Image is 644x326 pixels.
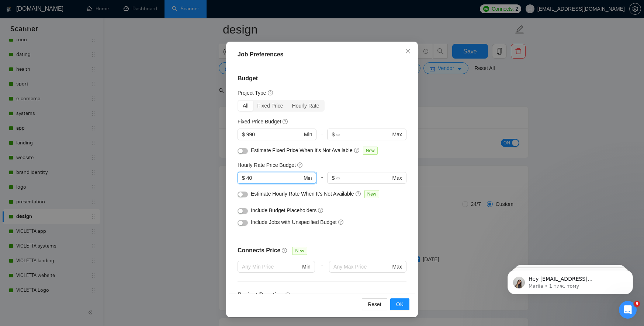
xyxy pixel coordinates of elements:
[315,261,329,281] div: -
[253,101,288,111] div: Fixed Price
[251,147,353,153] span: Estimate Fixed Price When It’s Not Available
[354,147,360,153] span: question-circle
[338,219,344,225] span: question-circle
[238,89,266,97] h5: Project Type
[398,42,418,62] button: Close
[285,292,291,298] span: question-circle
[297,162,303,168] span: question-circle
[251,219,337,225] span: Include Jobs with Unspecified Budget
[238,161,296,169] h5: Hourly Rate Price Budget
[238,50,406,59] div: Job Preferences
[238,246,280,255] h4: Connects Price
[316,172,327,190] div: -
[251,191,354,197] span: Estimate Hourly Rate When It’s Not Available
[496,255,644,306] iframe: Intercom notifications повідомлення
[336,174,391,182] input: ∞
[392,130,402,139] span: Max
[362,298,387,310] button: Reset
[283,119,288,125] span: question-circle
[363,147,378,155] span: New
[634,301,640,307] span: 9
[316,129,327,146] div: -
[246,130,302,139] input: 0
[318,207,324,213] span: question-circle
[332,130,335,139] span: $
[242,263,301,271] input: Any Min Price
[619,301,637,319] iframe: Intercom live chat
[392,263,402,271] span: Max
[368,300,381,308] span: Reset
[332,174,335,182] span: $
[336,130,391,139] input: ∞
[238,101,253,111] div: All
[396,300,404,308] span: OK
[333,263,391,271] input: Any Max Price
[242,174,245,182] span: $
[364,190,379,198] span: New
[282,248,288,253] span: question-circle
[304,174,312,182] span: Min
[392,174,402,182] span: Max
[268,90,274,96] span: question-circle
[238,74,406,83] h4: Budget
[405,48,411,54] span: close
[356,191,361,197] span: question-circle
[302,263,311,271] span: Min
[238,118,281,126] h5: Fixed Price Budget
[288,101,324,111] div: Hourly Rate
[242,130,245,139] span: $
[238,291,406,299] h4: Project Duration
[292,247,307,255] span: New
[390,298,409,310] button: OK
[246,174,302,182] input: 0
[304,130,312,139] span: Min
[251,207,316,213] span: Include Budget Placeholders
